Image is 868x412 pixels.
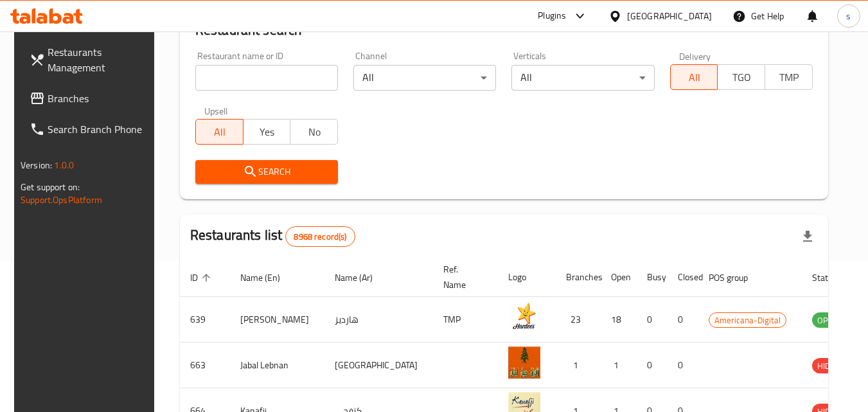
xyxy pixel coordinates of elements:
input: Search for restaurant name or ID.. [195,65,338,91]
span: Yes [249,123,286,141]
td: هارديز [324,297,433,343]
th: Closed [668,258,698,297]
img: Hardee's [508,301,540,333]
span: No [296,123,333,141]
span: s [846,9,851,23]
span: TMP [770,68,808,87]
span: Get support on: [21,179,80,195]
button: All [195,119,244,145]
span: Americana-Digital [709,313,786,328]
div: Export file [792,221,823,252]
span: Restaurants Management [48,44,149,75]
a: Restaurants Management [19,37,159,83]
td: [PERSON_NAME] [230,297,324,343]
td: 23 [556,297,601,343]
button: No [290,119,338,145]
span: ID [190,270,215,285]
div: [GEOGRAPHIC_DATA] [627,9,712,23]
img: Jabal Lebnan [508,346,540,379]
td: 0 [668,343,698,388]
span: Status [812,270,854,285]
span: Name (En) [240,270,297,285]
span: All [201,123,238,141]
td: 663 [180,343,230,388]
th: Branches [556,258,601,297]
a: Branches [19,83,159,114]
div: All [353,65,496,91]
td: 0 [637,343,668,388]
td: 0 [668,297,698,343]
span: TGO [723,68,760,87]
div: HIDDEN [812,358,851,373]
td: 639 [180,297,230,343]
h2: Restaurant search [195,21,813,40]
th: Logo [498,258,556,297]
button: All [670,64,718,90]
td: TMP [433,297,498,343]
a: Search Branch Phone [19,114,159,145]
span: HIDDEN [812,359,851,373]
button: TGO [717,64,765,90]
label: Delivery [679,51,711,60]
div: Plugins [538,8,566,24]
span: Search [206,164,328,180]
span: 1.0.0 [54,157,74,174]
button: Search [195,160,338,184]
div: Total records count [285,226,355,247]
div: All [511,65,654,91]
td: 18 [601,297,637,343]
span: Search Branch Phone [48,121,149,137]
th: Open [601,258,637,297]
td: [GEOGRAPHIC_DATA] [324,343,433,388]
span: Version: [21,157,52,174]
h2: Restaurants list [190,226,355,247]
a: Support.OpsPlatform [21,192,102,208]
td: Jabal Lebnan [230,343,324,388]
button: TMP [765,64,813,90]
span: Ref. Name [443,262,483,292]
button: Yes [243,119,291,145]
span: 8968 record(s) [286,231,354,243]
th: Busy [637,258,668,297]
span: POS group [709,270,765,285]
div: OPEN [812,312,844,328]
span: OPEN [812,313,844,328]
td: 1 [556,343,601,388]
span: Branches [48,91,149,106]
td: 0 [637,297,668,343]
span: Name (Ar) [335,270,389,285]
span: All [676,68,713,87]
label: Upsell [204,106,228,115]
td: 1 [601,343,637,388]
